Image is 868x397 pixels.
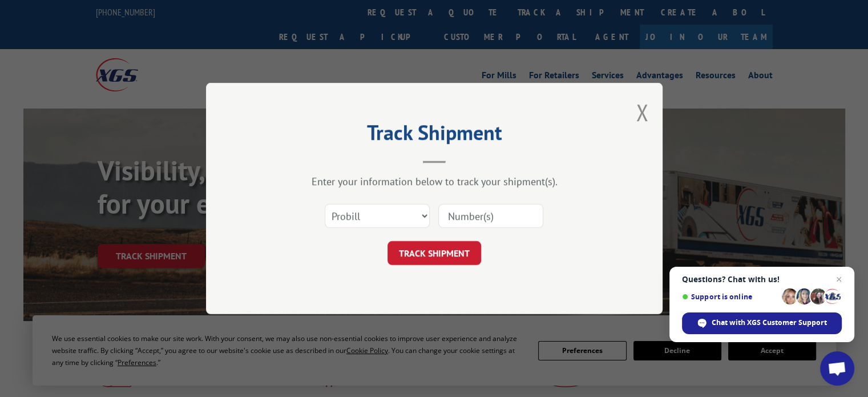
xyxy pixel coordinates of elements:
[263,175,605,188] div: Enter your information below to track your shipment(s).
[820,351,854,386] div: Open chat
[712,318,827,328] span: Chat with XGS Customer Support
[832,272,846,286] span: Close chat
[682,292,778,301] span: Support is online
[438,204,543,228] input: Number(s)
[263,125,605,146] h2: Track Shipment
[387,241,481,265] button: TRACK SHIPMENT
[682,312,842,334] div: Chat with XGS Customer Support
[636,97,648,127] button: Close modal
[682,275,842,284] span: Questions? Chat with us!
